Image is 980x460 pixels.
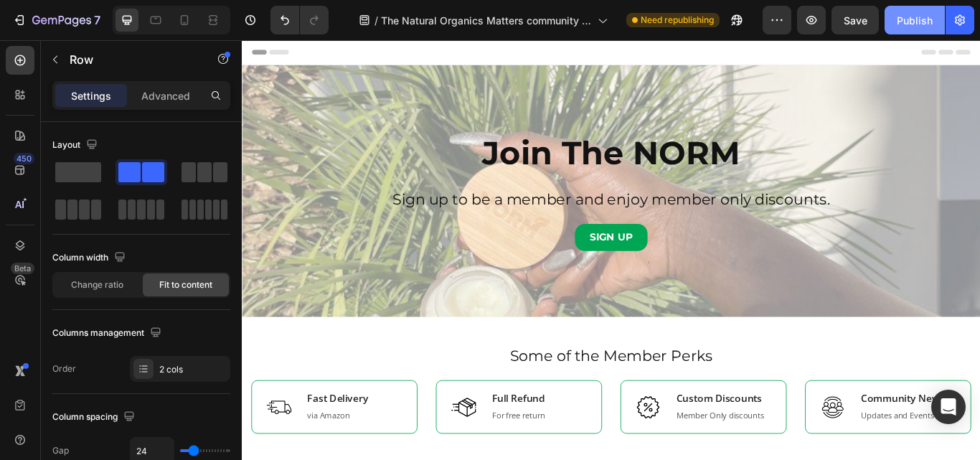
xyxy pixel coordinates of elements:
[6,6,107,34] button: 7
[71,88,111,103] p: Settings
[52,362,76,375] div: Order
[931,390,966,424] div: Open Intercom Messenger
[381,13,592,28] span: The Natural Organics Matters community forum
[722,431,819,446] p: Updates and Events
[507,431,609,446] p: Member Only discounts
[291,431,354,446] p: For free return
[76,431,147,446] p: via Amazon
[141,88,190,103] p: Advanced
[71,278,123,291] span: Change ratio
[70,51,192,68] p: Row
[52,444,69,457] div: Gap
[159,278,212,291] span: Fit to content
[52,248,128,268] div: Column width
[11,263,34,274] div: Beta
[720,409,821,427] h2: Community News
[505,409,611,427] h2: Custom Discounts
[14,153,34,164] div: 450
[291,410,354,426] p: Full Refund
[831,6,879,34] button: Save
[459,414,488,443] img: Alt Image
[52,136,100,155] div: Layout
[897,13,933,28] div: Publish
[388,215,473,247] button: SIGN UP
[242,40,980,460] iframe: Design area
[674,414,703,443] img: Alt Image
[844,14,867,27] span: Save
[885,6,945,34] button: Publish
[12,353,849,384] p: Some of the Member Perks
[405,220,456,241] div: SIGN UP
[1,170,859,201] p: Sign up to be a member and enjoy member only discounts.
[52,408,138,427] div: Column spacing
[270,6,329,34] div: Undo/Redo
[94,11,100,29] p: 7
[29,414,57,443] img: Alt Image
[52,324,164,343] div: Columns management
[374,13,378,28] span: /
[244,414,273,443] img: Alt Image
[641,14,714,27] span: Need republishing
[159,363,227,376] div: 2 cols
[75,409,149,427] h2: Fast Delivery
